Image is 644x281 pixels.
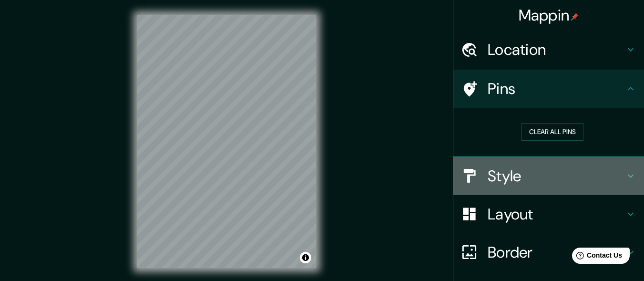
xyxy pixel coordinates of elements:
[453,195,644,233] div: Layout
[453,70,644,108] div: Pins
[559,244,634,271] iframe: Help widget launcher
[453,157,644,195] div: Style
[137,15,316,268] canvas: Map
[521,123,583,141] button: Clear all pins
[488,243,625,262] h4: Border
[571,13,579,21] img: pin-icon.png
[453,233,644,271] div: Border
[488,79,625,98] h4: Pins
[488,205,625,224] h4: Layout
[453,31,644,69] div: Location
[300,252,311,263] button: Toggle attribution
[519,6,579,25] h4: Mappin
[488,167,625,186] h4: Style
[488,40,625,59] h4: Location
